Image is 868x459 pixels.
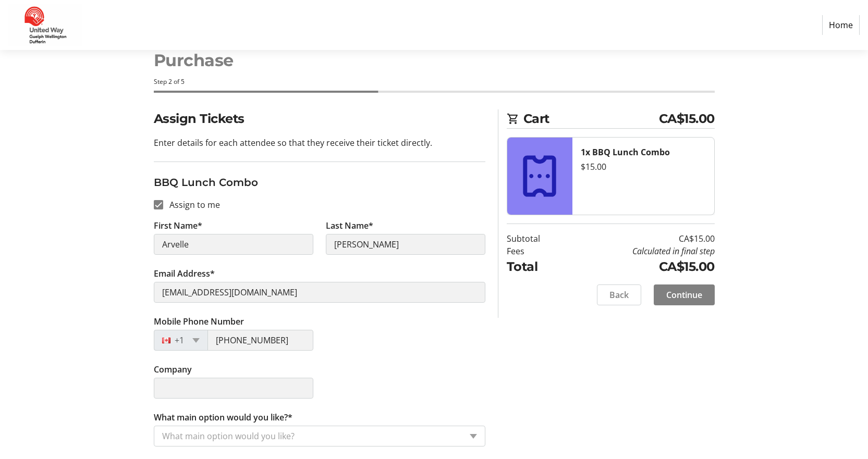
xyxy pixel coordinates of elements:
button: Back [597,284,641,305]
td: CA$15.00 [567,232,715,245]
label: Mobile Phone Number [154,315,244,328]
span: Cart [523,109,659,128]
div: Step 2 of 5 [154,77,715,86]
img: United Way Guelph Wellington Dufferin's Logo [8,4,82,46]
p: Enter details for each attendee so that they receive their ticket directly. [154,137,485,149]
a: Home [822,15,860,35]
button: Continue [654,284,715,305]
label: Assign to me [163,199,220,211]
td: Subtotal [507,232,567,245]
h3: BBQ Lunch Combo [154,175,485,190]
label: Last Name* [326,219,373,232]
td: Total [507,257,567,276]
span: Continue [666,289,702,301]
label: What main option would you like?* [154,411,292,424]
label: Email Address* [154,267,215,280]
td: Fees [507,245,567,257]
span: CA$15.00 [659,109,715,128]
strong: 1x BBQ Lunch Combo [581,146,670,158]
td: CA$15.00 [567,257,715,276]
h1: Purchase [154,48,715,73]
div: $15.00 [581,160,706,173]
input: (506) 234-5678 [207,330,313,351]
label: First Name* [154,219,202,232]
span: Back [609,289,629,301]
h2: Assign Tickets [154,109,485,128]
label: Company [154,363,192,376]
td: Calculated in final step [567,245,715,257]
